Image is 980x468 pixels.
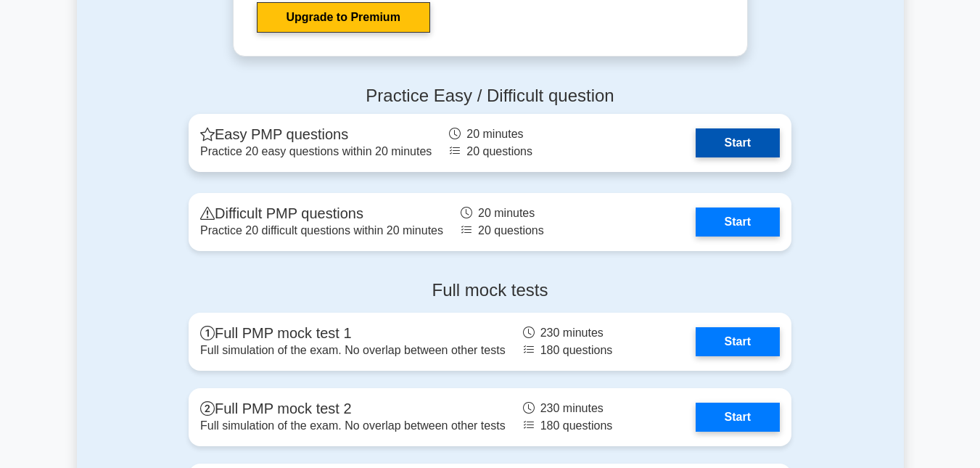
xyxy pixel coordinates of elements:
a: Upgrade to Premium [257,2,430,33]
a: Start [696,327,780,356]
h4: Full mock tests [189,280,791,301]
a: Start [696,208,780,237]
a: Start [696,403,780,432]
a: Start [696,128,780,157]
h4: Practice Easy / Difficult question [189,86,791,107]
